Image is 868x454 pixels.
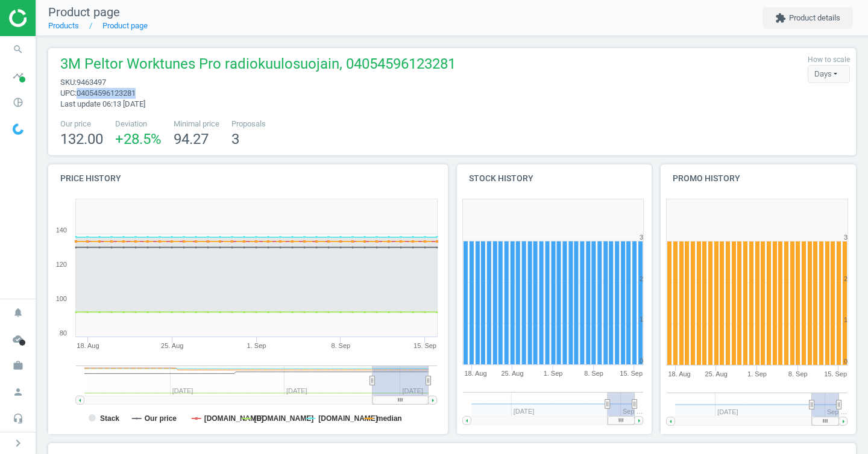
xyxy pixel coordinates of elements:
[174,119,219,129] span: Minimal price
[668,370,691,378] tspan: 18. Aug
[7,91,30,114] i: pie_chart_outlined
[775,13,786,23] i: extension
[13,123,24,135] img: wGWNvw8QSZomAAAAABJRU5ErkJggg==
[77,78,106,87] span: 9463497
[7,64,30,87] i: timeline
[544,370,563,378] tspan: 1. Sep
[620,370,643,378] tspan: 15. Sep
[7,38,30,61] i: search
[705,370,728,378] tspan: 25. Aug
[77,89,136,98] span: 04054596123281
[640,316,643,323] text: 1
[7,407,30,430] i: headset_mic
[808,55,850,65] label: How to scale
[844,358,848,365] text: 0
[9,9,95,27] img: ajHJNr6hYgQAAAAASUVORK5CYII=
[3,435,33,451] button: chevron_right
[100,414,119,423] tspan: Stack
[7,354,30,377] i: work
[60,131,103,148] span: 132.00
[584,370,603,378] tspan: 8. Sep
[414,342,436,349] tspan: 15. Sep
[747,370,767,378] tspan: 1. Sep
[60,99,145,108] span: Last update 06:13 [DATE]
[501,370,523,378] tspan: 25. Aug
[661,164,856,193] h4: Promo history
[808,65,850,83] div: Days
[7,381,30,403] i: person
[56,261,67,268] text: 120
[115,119,162,129] span: Deviation
[145,414,177,423] tspan: Our price
[231,131,239,148] span: 3
[7,328,30,350] i: cloud_done
[844,234,848,241] text: 3
[60,78,77,87] span: sku :
[763,7,853,29] button: extensionProduct details
[640,358,643,365] text: 0
[174,131,209,148] span: 94.27
[788,370,808,378] tspan: 8. Sep
[247,342,266,349] tspan: 1. Sep
[77,342,99,349] tspan: 18. Aug
[48,164,448,193] h4: Price history
[231,119,266,129] span: Proposals
[623,408,643,415] tspan: Sep …
[60,119,103,129] span: Our price
[844,316,848,323] text: 1
[60,89,77,98] span: upc :
[254,414,314,423] tspan: [DOMAIN_NAME]
[115,131,162,148] span: +28.5 %
[56,295,67,302] text: 100
[7,301,30,324] i: notifications
[48,21,79,30] a: Products
[60,54,456,77] span: 3M Peltor Worktunes Pro radiokuulosuojain, 04054596123281
[824,370,847,378] tspan: 15. Sep
[827,408,848,415] tspan: Sep …
[457,164,652,193] h4: Stock history
[331,342,350,349] tspan: 8. Sep
[640,275,643,282] text: 2
[11,436,25,450] i: chevron_right
[102,21,148,30] a: Product page
[204,414,264,423] tspan: [DOMAIN_NAME]
[48,5,120,19] span: Product page
[464,370,486,378] tspan: 18. Aug
[60,329,67,337] text: 80
[377,414,402,423] tspan: median
[640,234,643,241] text: 3
[844,275,848,282] text: 2
[56,226,67,234] text: 140
[161,342,183,349] tspan: 25. Aug
[318,414,378,423] tspan: [DOMAIN_NAME]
